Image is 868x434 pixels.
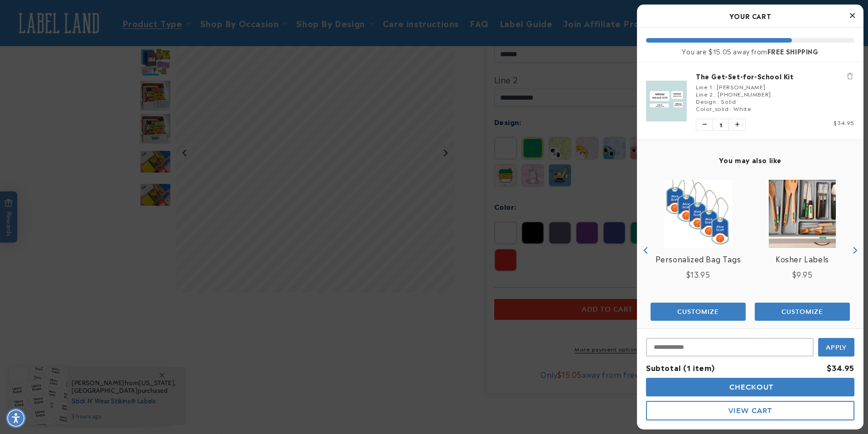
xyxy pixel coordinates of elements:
[845,72,854,81] button: Remove The Get-Set-for-School Kit
[717,82,765,91] span: [PERSON_NAME]
[5,3,100,27] button: Open gorgias live chat
[713,119,729,130] span: 1
[827,361,854,374] div: $34.95
[848,243,861,257] button: Next
[646,156,854,164] h4: You may also like
[639,243,653,257] button: Previous
[721,97,736,105] span: Solid
[733,104,751,112] span: White
[776,252,829,265] a: View Kosher Labels
[718,90,771,98] span: [PHONE_NUMBER]
[792,269,813,280] span: $9.95
[818,338,854,357] button: Apply
[755,303,850,321] button: Add the product, Seniors Stikins® Labels to Cart
[646,401,854,420] button: View Cart
[728,406,772,415] span: View Cart
[646,378,854,396] button: Checkout
[696,82,712,91] span: Line 1
[834,118,854,126] span: $34.95
[769,180,836,248] img: Kosher Labels - Label Land
[696,72,854,81] a: The Get-Set-for-School Kit
[696,104,729,112] span: Color_solid
[646,81,687,121] img: The Get-Set-for-School Kit
[718,97,719,105] span: :
[677,308,719,316] span: Customize
[845,9,859,23] button: Close Cart
[781,308,823,316] span: Customize
[696,90,713,98] span: Line 2
[646,47,854,55] div: You are $15.05 away from
[750,171,854,329] div: product
[6,408,26,428] div: Accessibility Menu
[727,383,774,391] span: Checkout
[696,97,716,105] span: Design
[646,362,714,373] span: Subtotal (1 item)
[646,63,854,140] li: product
[826,343,847,352] span: Apply
[696,119,713,130] button: Decrease quantity of The Get-Set-for-School Kit
[51,10,90,19] h1: Chat with us
[646,9,854,23] h2: Your Cart
[664,180,732,248] img: bag tags with basket balls
[651,303,746,321] button: Add the product, Assorted Name Labels to Cart
[729,119,745,130] button: Increase quantity of The Get-Set-for-School Kit
[730,104,732,112] span: :
[714,90,716,98] span: :
[714,82,715,91] span: :
[646,171,750,329] div: product
[656,252,741,265] a: View Personalized Bag Tags
[767,46,819,56] b: FREE SHIPPING
[646,338,814,357] input: Input Discount
[686,269,710,280] span: $13.95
